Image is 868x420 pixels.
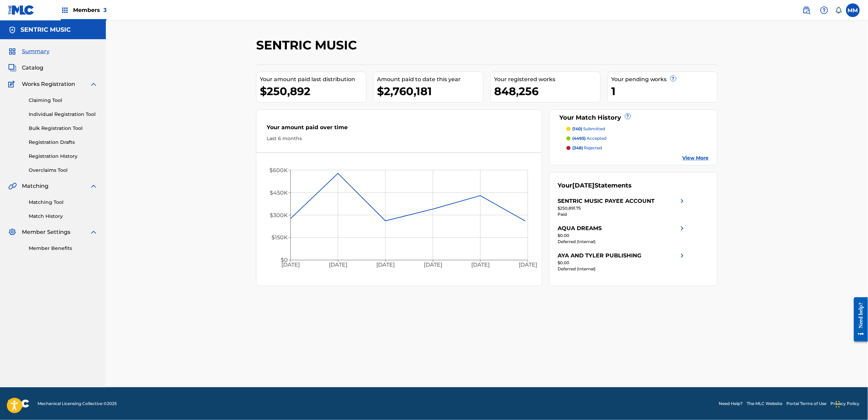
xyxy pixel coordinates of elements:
span: Works Registration [22,80,75,88]
div: Your Match History [558,113,709,122]
div: Notifications [835,7,842,14]
a: Public Search [800,3,813,17]
span: Members [73,6,107,14]
span: ? [671,76,676,81]
a: Member Benefits [29,245,98,252]
img: expand [89,182,98,190]
tspan: [DATE] [519,261,537,268]
img: right chevron icon [678,197,686,205]
tspan: [DATE] [424,261,442,268]
img: right chevron icon [678,224,686,232]
a: AQUA DREAMSright chevron icon$0.00Deferred (Internal) [558,224,686,245]
a: Individual Registration Tool [29,111,98,118]
a: Privacy Policy [831,401,860,407]
span: Matching [22,182,48,190]
a: Bulk Registration Tool [29,125,98,132]
tspan: [DATE] [329,261,347,268]
img: Accounts [8,26,16,34]
span: ? [625,114,631,119]
a: Overclaims Tool [29,167,98,174]
tspan: $150K [271,235,288,241]
div: $0.00 [558,232,686,239]
span: Catalog [22,64,43,72]
div: Paid [558,211,686,217]
div: $250,892 [260,84,366,99]
span: (348) [573,145,583,150]
iframe: Chat Widget [834,387,868,420]
div: Help [817,3,831,17]
div: Your amount paid over time [267,123,532,135]
a: (348) rejected [566,145,709,151]
img: Member Settings [8,228,16,236]
tspan: $600K [269,167,288,174]
a: (140) submitted [566,126,709,132]
div: Your Statements [558,181,632,190]
span: Member Settings [22,228,70,236]
div: Deferred (Internal) [558,266,686,272]
tspan: [DATE] [281,261,300,268]
span: Mechanical Licensing Collective © 2025 [38,401,117,407]
a: View More [683,154,709,162]
a: Registration History [29,153,98,160]
a: Portal Terms of Use [787,401,827,407]
img: Catalog [8,64,16,72]
tspan: [DATE] [471,261,490,268]
div: Drag [836,394,840,415]
div: 848,256 [494,84,600,99]
img: MLC Logo [8,5,34,15]
span: (140) [573,126,583,131]
div: Last 6 months [267,135,532,142]
a: Matching Tool [29,199,98,206]
div: AQUA DREAMS [558,224,602,232]
img: help [820,6,828,14]
div: User Menu [846,3,860,17]
img: Top Rightsholders [61,6,69,14]
img: expand [89,228,98,236]
img: search [802,6,811,14]
tspan: [DATE] [376,261,395,268]
img: right chevron icon [678,252,686,260]
img: Works Registration [8,80,17,88]
div: $250,891.75 [558,205,686,211]
p: rejected [573,145,602,151]
img: logo [8,400,29,408]
img: expand [89,80,98,88]
h5: SENTRIC MUSIC [20,26,71,34]
a: Claiming Tool [29,97,98,104]
a: Registration Drafts [29,139,98,146]
p: accepted [573,135,607,141]
div: Your registered works [494,75,600,84]
tspan: $300K [270,212,288,219]
div: Amount paid to date this year [377,75,483,84]
div: AYA AND TYLER PUBLISHING [558,252,642,260]
span: 3 [103,7,107,13]
p: submitted [573,126,605,132]
img: Matching [8,182,17,190]
div: Your amount paid last distribution [260,75,366,84]
img: Summary [8,47,16,56]
div: $2,760,181 [377,84,483,99]
div: Your pending works [611,75,717,84]
tspan: $0 [281,257,288,264]
div: SENTRIC MUSIC PAYEE ACCOUNT [558,197,655,205]
div: 1 [611,84,717,99]
a: AYA AND TYLER PUBLISHINGright chevron icon$0.00Deferred (Internal) [558,252,686,272]
span: [DATE] [573,182,595,189]
a: Match History [29,213,98,220]
iframe: Resource Center [849,292,868,347]
div: Deferred (Internal) [558,239,686,245]
a: SummarySummary [8,47,50,56]
a: The MLC Website [747,401,783,407]
a: CatalogCatalog [8,64,43,72]
span: (4495) [573,136,586,141]
h2: SENTRIC MUSIC [256,37,360,53]
div: $0.00 [558,260,686,266]
tspan: $450K [270,190,288,196]
a: (4495) accepted [566,135,709,141]
span: Summary [22,47,50,56]
a: Need Help? [719,401,743,407]
a: SENTRIC MUSIC PAYEE ACCOUNTright chevron icon$250,891.75Paid [558,197,686,217]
